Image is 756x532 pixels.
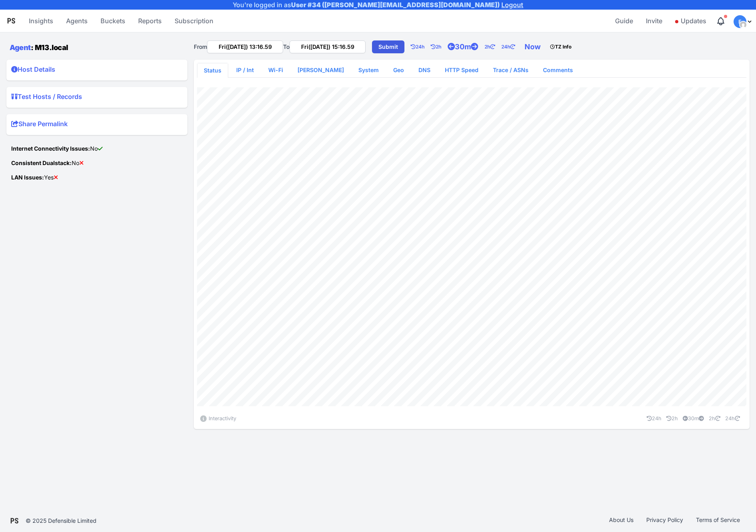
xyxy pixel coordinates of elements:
a: 2h [485,39,501,55]
small: Interactivity [209,415,236,421]
a: 2h [706,415,720,421]
div: Profile Menu [734,15,753,28]
a: System [352,63,385,77]
label: From [194,43,207,51]
summary: Host Details [11,64,183,77]
a: Insights [26,11,56,30]
strong: Internet Connectivity Issues: [11,145,90,152]
span: Yes [11,174,58,181]
label: To [283,43,290,51]
a: HTTP Speed [438,63,485,77]
a: Buckets [97,11,129,30]
h1: : M13.local [10,42,73,53]
strong: Consistent Dualstack: [11,159,72,166]
a: 24h [501,39,521,55]
a: Guide [612,11,636,30]
a: 30m [680,415,704,421]
a: Privacy Policy [640,516,690,526]
summary: Test Hosts / Records [11,92,183,105]
a: Comments [537,63,579,77]
div: © 2025 Defensible Limited [26,517,97,525]
span: Updates [675,13,706,29]
summary: Share Permalink [11,119,183,132]
a: DNS [412,63,437,77]
a: 24h [722,415,746,421]
a: IP / Int [230,63,260,77]
span: Guide [615,13,633,29]
span: No [11,145,103,152]
a: Logout [501,1,523,9]
a: 24h [643,415,661,421]
a: Agent [10,43,31,52]
a: 2h [663,415,678,421]
a: Wi-Fi [262,63,290,77]
a: Geo [387,63,410,77]
img: 66ddd0ab6945aef03f9e6b0dde61f15e.png [740,22,746,28]
span: F [738,19,742,24]
a: Submit [372,40,404,53]
a: 24h [411,39,431,55]
b: User #34 ([PERSON_NAME][EMAIL_ADDRESS][DOMAIN_NAME]) [291,1,500,9]
a: Subscription [171,11,217,30]
a: Status [197,63,228,78]
a: 30m [448,39,485,55]
a: Reports [135,11,165,30]
a: 2h [431,39,448,55]
a: Trace / ASNs [487,63,535,77]
a: Agents [63,11,91,30]
a: Invite [643,11,666,30]
a: About Us [603,516,640,526]
strong: TZ Info [550,44,571,50]
a: Terms of Service [690,516,746,526]
div: Notifications [716,16,726,26]
a: [PERSON_NAME] [291,63,350,77]
strong: LAN Issues: [11,174,44,181]
a: Now [521,39,547,55]
a: Updates [672,11,710,30]
span: No [11,159,84,166]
